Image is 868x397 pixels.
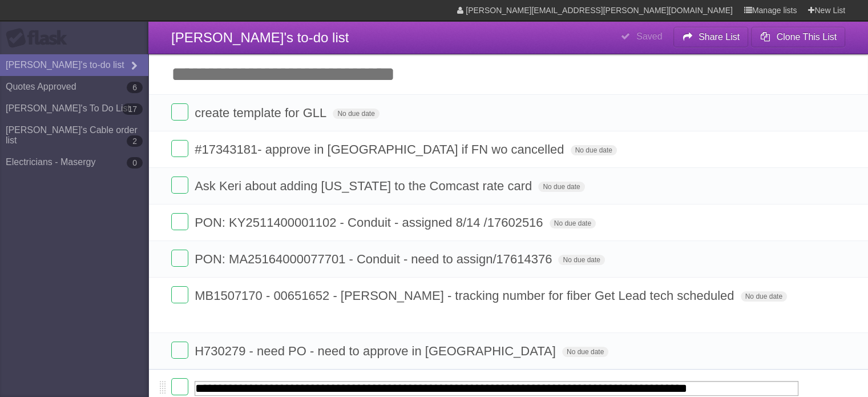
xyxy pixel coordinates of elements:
button: Share List [673,27,749,47]
div: Flask [6,28,74,49]
b: 0 [127,157,143,169]
span: No due date [538,182,584,192]
b: 17 [122,103,143,115]
label: Done [171,250,188,267]
span: No due date [741,291,787,302]
label: Done [171,213,188,230]
span: PON: MA25164000077701 - Conduit - need to assign/17614376 [195,252,555,266]
span: H730279 - need PO - need to approve in [GEOGRAPHIC_DATA] [195,344,559,358]
label: Done [171,103,188,121]
label: Done [171,286,188,303]
span: create template for GLL [195,106,329,120]
label: Done [171,342,188,359]
b: Share List [699,32,740,42]
span: MB1507170 - 00651652 - [PERSON_NAME] - tracking number for fiber Get Lead tech scheduled [195,288,737,303]
span: No due date [562,347,608,357]
label: Done [171,140,188,157]
span: PON: KY2511400001102 - Conduit - assigned 8/14 /17602516 [195,215,546,230]
b: 6 [127,82,143,93]
span: Ask Keri about adding [US_STATE] to the Comcast rate card [195,179,535,193]
span: [PERSON_NAME]'s to-do list [171,30,349,45]
span: No due date [550,218,596,228]
button: Clone This List [751,27,845,47]
span: No due date [558,255,604,265]
b: Clone This List [776,32,837,42]
b: 2 [127,135,143,147]
span: No due date [333,109,379,119]
b: Saved [636,31,662,41]
label: Done [171,177,188,194]
span: #17343181- approve in [GEOGRAPHIC_DATA] if FN wo cancelled [195,142,567,157]
span: No due date [571,145,617,155]
label: Done [171,378,188,395]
